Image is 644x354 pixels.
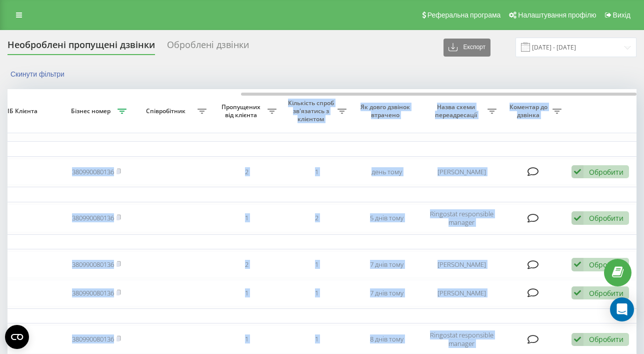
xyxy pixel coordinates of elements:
[443,39,490,57] button: Експорт
[589,260,623,269] div: Обробити
[589,167,623,177] div: Обробити
[421,280,501,306] td: [PERSON_NAME]
[351,159,421,185] td: день тому
[72,260,114,269] a: 380990080136
[7,70,69,79] button: Скинути фільтри
[72,334,114,343] a: 380990080136
[7,40,155,55] div: Необроблені пропущені дзвінки
[421,204,501,232] td: Ringostat responsible manager
[351,280,421,306] td: 7 днів тому
[211,159,281,185] td: 2
[66,107,117,115] span: Бізнес номер
[351,204,421,232] td: 5 днів тому
[281,204,351,232] td: 2
[136,107,197,115] span: Співробітник
[281,280,351,306] td: 1
[72,288,114,297] a: 380990080136
[167,40,249,55] div: Оброблені дзвінки
[281,159,351,185] td: 1
[72,167,114,176] a: 380990080136
[613,11,630,19] span: Вихід
[421,251,501,278] td: [PERSON_NAME]
[610,297,634,321] div: Open Intercom Messenger
[426,103,487,119] span: Назва схеми переадресації
[421,159,501,185] td: [PERSON_NAME]
[211,280,281,306] td: 1
[351,251,421,278] td: 7 днів тому
[506,103,552,119] span: Коментар до дзвінка
[5,325,29,349] button: Open CMP widget
[211,204,281,232] td: 1
[281,251,351,278] td: 1
[211,251,281,278] td: 2
[359,103,413,119] span: Як довго дзвінок втрачено
[281,325,351,353] td: 1
[351,325,421,353] td: 8 днів тому
[211,325,281,353] td: 1
[518,11,596,19] span: Налаштування профілю
[216,103,267,119] span: Пропущених від клієнта
[589,334,623,344] div: Обробити
[589,213,623,223] div: Обробити
[286,99,337,123] span: Кількість спроб зв'язатись з клієнтом
[421,325,501,353] td: Ringostat responsible manager
[589,288,623,298] div: Обробити
[427,11,501,19] span: Реферальна програма
[72,213,114,222] a: 380990080136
